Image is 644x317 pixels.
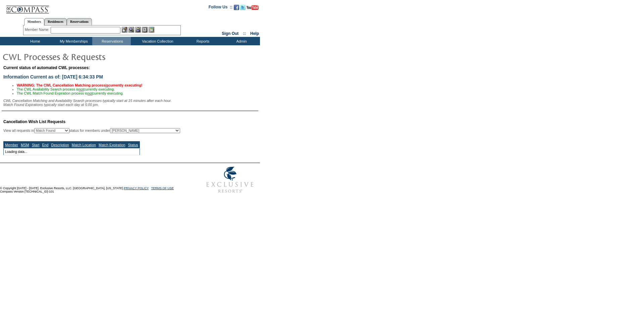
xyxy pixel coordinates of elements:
a: Match Location [72,143,96,147]
td: Reservations [92,37,131,45]
a: MSM [21,143,29,147]
a: TERMS OF USE [151,187,174,190]
a: End [42,143,48,147]
span: Current status of automated CWL processes: [3,65,90,70]
img: Exclusive Resorts [200,163,260,197]
img: Subscribe to our YouTube Channel [247,5,259,10]
img: Reservations [142,27,148,33]
img: b_edit.gif [122,27,127,33]
span: The CWL Match Found Expiration process is currently executing. [17,91,123,95]
u: not [79,87,84,91]
img: View [128,27,134,33]
a: Become our fan on Facebook [234,7,239,11]
span: WARNING: The CWL Cancellation Matching process currently executing! [17,83,143,87]
div: View all requests in status for members under [3,128,180,133]
a: Status [128,143,138,147]
a: Sign Out [222,31,238,36]
td: My Memberships [54,37,92,45]
a: Help [250,31,259,36]
td: Follow Us :: [209,4,232,12]
div: CWL Cancellation Matching and Availability Search processes typically start at 15 minutes after e... [3,99,258,107]
div: Member Name: [25,27,51,33]
a: Subscribe to our YouTube Channel [247,7,259,11]
td: Home [15,37,54,45]
a: Residences [44,18,67,25]
a: Description [51,143,69,147]
td: Loading data... [4,149,140,155]
a: Follow us on Twitter [240,7,246,11]
a: PRIVACY POLICY [124,187,149,190]
img: Follow us on Twitter [240,5,246,10]
span: Cancellation Wish List Requests [3,119,65,124]
img: b_calculator.gif [149,27,154,33]
span: :: [243,31,246,36]
span: The CWL Availability Search process is currently executing. [17,87,115,91]
a: Start [32,143,40,147]
td: Vacation Collection [131,37,183,45]
img: Impersonate [135,27,141,33]
img: Become our fan on Facebook [234,5,239,10]
span: Information Current as of: [DATE] 6:34:33 PM [3,74,103,80]
a: Reservations [67,18,92,25]
td: Reports [183,37,221,45]
a: Member [5,143,18,147]
u: is [105,83,108,87]
td: Admin [221,37,260,45]
u: not [88,91,93,95]
a: Match Expiration [99,143,125,147]
a: Members [24,18,45,25]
